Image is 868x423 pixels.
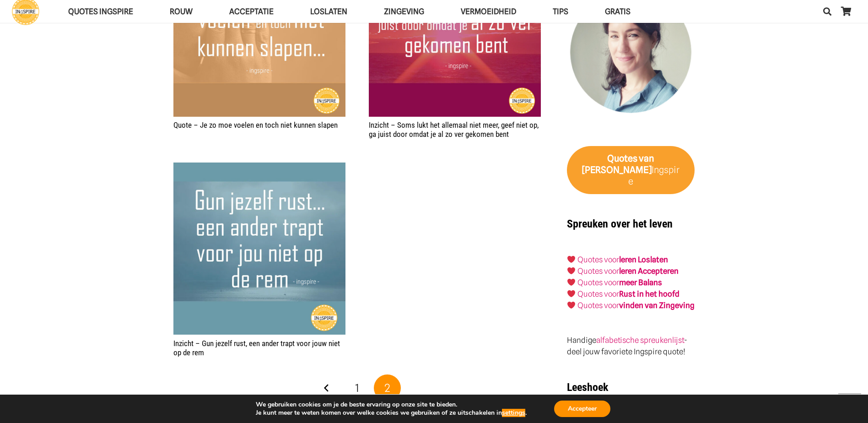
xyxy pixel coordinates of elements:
[567,217,673,230] strong: Spreuken over het leven
[619,301,695,310] strong: vinden van Zingeving
[577,289,679,298] a: Quotes voorRust in het hoofd
[567,255,575,263] img: ❤
[567,301,575,309] img: ❤
[170,7,193,16] span: ROUW
[567,146,695,195] a: Quotes van [PERSON_NAME]Ingspire
[567,381,608,394] strong: Leeshoek
[596,336,684,345] a: alfabetische spreukenlijst
[502,409,525,417] button: settings
[256,401,527,409] p: We gebruiken cookies om je de beste ervaring op onze site te bieden.
[577,266,619,276] a: Quotes voor
[619,255,668,264] a: leren Loslaten
[173,120,338,130] a: Quote – Je zo moe voelen en toch niet kunnen slapen
[310,7,347,16] span: Loslaten
[173,163,345,173] a: Inzicht – Gun jezelf rust, een ander trapt voor jouw niet op de rem
[619,266,679,276] a: leren Accepteren
[577,255,619,264] a: Quotes voor
[68,7,133,16] span: QUOTES INGSPIRE
[461,7,516,16] span: VERMOEIDHEID
[173,339,340,357] a: Inzicht – Gun jezelf rust, een ander trapt voor jouw niet op de rem
[229,7,274,16] span: Acceptatie
[384,7,424,16] span: Zingeving
[369,120,539,139] a: Inzicht – Soms lukt het allemaal niet meer, geef niet op, ga juist door omdat je al zo ver gekome...
[605,7,631,16] span: GRATIS
[577,301,695,310] a: Quotes voorvinden van Zingeving
[577,278,662,287] a: Quotes voormeer Balans
[567,290,575,298] img: ❤
[374,374,401,402] span: Pagina 2
[567,335,695,358] p: Handige - deel jouw favoriete Ingspire quote!
[553,7,568,16] span: TIPS
[838,393,861,416] a: Terug naar top
[173,163,345,335] img: Spreuk - Gun jezelf rust, een ander trapt voor jouw niet op de rem - citaat ingspire
[582,153,654,175] strong: van [PERSON_NAME]
[607,153,637,164] strong: Quotes
[344,374,371,402] a: Pagina 1
[619,289,679,298] strong: Rust in het hoofd
[384,381,390,395] span: 2
[567,278,575,286] img: ❤
[554,401,610,417] button: Accepteer
[256,409,527,417] p: Je kunt meer te weten komen over welke cookies we gebruiken of ze uitschakelen in .
[355,381,359,395] span: 1
[619,278,662,287] strong: meer Balans
[567,267,575,275] img: ❤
